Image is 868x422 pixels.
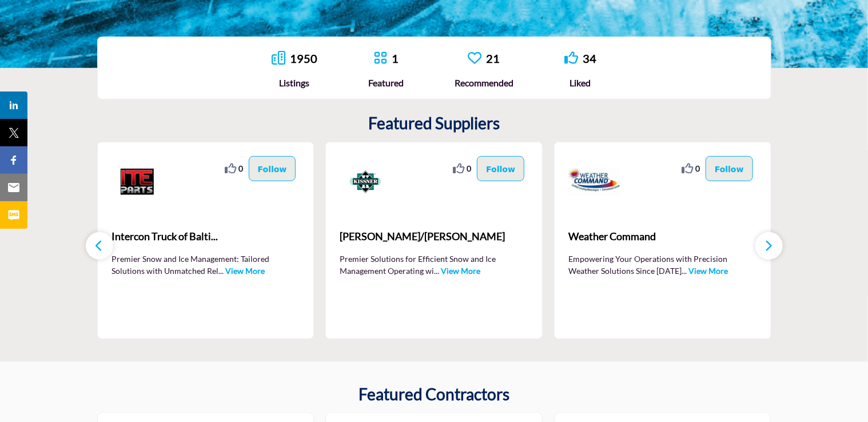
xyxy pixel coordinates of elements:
[486,51,500,65] a: 21
[238,162,243,174] span: 0
[225,266,265,276] a: View More
[112,221,300,252] b: Intercon Truck of Baltimore
[340,229,528,244] span: [PERSON_NAME]/[PERSON_NAME]
[486,162,515,175] p: Follow
[373,51,387,66] a: Go to Featured
[112,221,300,252] a: Intercon Truck of Balti...
[695,162,700,174] span: 0
[359,385,509,404] h2: Featured Contractors
[290,51,317,65] a: 1950
[688,266,728,276] a: View More
[340,156,391,208] img: KISSNER/MORTON SALT
[368,76,404,90] div: Featured
[392,51,399,65] a: 1
[706,156,753,181] button: Follow
[340,221,528,252] a: [PERSON_NAME]/[PERSON_NAME]
[568,253,757,276] p: Empowering Your Operations with Precision Weather Solutions Since [DATE]
[258,162,287,175] p: Follow
[112,156,163,208] img: Intercon Truck of Baltimore
[568,229,757,244] span: Weather Command
[434,266,439,276] span: ...
[218,266,224,276] span: ...
[568,221,757,252] a: Weather Command
[467,162,471,174] span: 0
[682,266,687,276] span: ...
[340,221,528,252] b: KISSNER/MORTON SALT
[564,76,596,90] div: Liked
[112,253,300,276] p: Premier Snow and Ice Management: Tailored Solutions with Unmatched Rel
[564,51,578,65] i: Go to Liked
[468,51,481,66] a: Go to Recommended
[272,76,317,90] div: Listings
[583,51,596,65] a: 34
[368,114,500,133] h2: Featured Suppliers
[112,229,300,244] span: Intercon Truck of Balti...
[441,266,480,276] a: View More
[455,76,513,90] div: Recommended
[568,156,620,208] img: Weather Command
[477,156,524,181] button: Follow
[715,162,744,175] p: Follow
[340,253,528,276] p: Premier Solutions for Efficient Snow and Ice Management Operating wi
[249,156,296,181] button: Follow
